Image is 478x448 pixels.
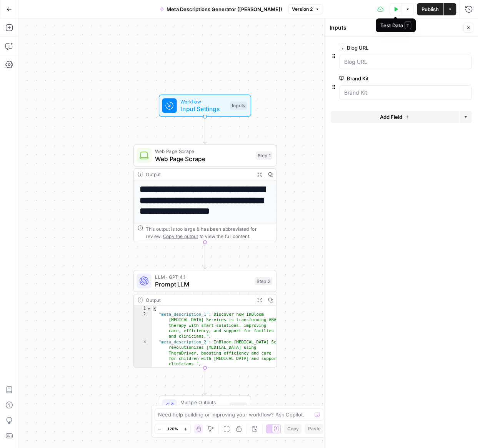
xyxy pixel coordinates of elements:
span: Workflow [180,98,226,105]
input: Blog URL [344,58,467,66]
div: Output [146,171,251,178]
div: 4 [134,367,152,395]
span: Publish [421,5,439,13]
g: Edge from start to step_1 [203,117,206,143]
button: Add Field [331,111,459,123]
span: Toggle code folding, rows 1 through 7 [146,306,151,311]
span: LLM · GPT-4.1 [155,273,251,280]
span: Copy [287,425,298,432]
g: Edge from step_2 to step_3 [203,367,206,394]
input: Brand Kit [344,89,467,97]
span: Web Page Scrape [155,148,252,155]
button: Publish [417,3,443,15]
span: Add Field [380,113,402,121]
div: 1 [134,306,152,311]
span: Copy the output [163,233,198,239]
textarea: Inputs [330,24,346,32]
div: Step 3 [229,402,247,411]
span: Web Page Scrape [155,154,252,163]
span: Paste [308,425,320,432]
span: Multiple Outputs [180,399,226,406]
div: Step 2 [255,277,272,285]
div: 2 [134,311,152,339]
div: LLM · GPT-4.1Prompt LLMStep 2Output{ "meta_description_1":"Discover how InBloom [MEDICAL_DATA] Se... [133,270,276,368]
span: Meta Descriptions Generator ([PERSON_NAME]) [167,5,282,13]
div: Multiple OutputsFormat OutputsStep 3 [133,395,276,418]
div: Step 1 [256,151,272,160]
button: Meta Descriptions Generator ([PERSON_NAME]) [155,3,287,15]
span: Input Settings [180,104,226,113]
button: Version 2 [288,4,323,14]
button: Copy [284,424,301,434]
span: Prompt LLM [155,280,251,289]
label: Brand Kit [339,75,428,82]
div: Output [146,296,251,303]
div: WorkflowInput SettingsInputs [133,95,276,117]
span: Version 2 [292,6,313,13]
g: Edge from step_1 to step_2 [203,242,206,269]
div: This output is too large & has been abbreviated for review. to view the full content. [146,225,272,240]
span: 120% [167,426,178,432]
button: Paste [305,424,323,434]
label: Blog URL [339,44,428,52]
div: 3 [134,339,152,367]
div: Inputs [230,102,247,110]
